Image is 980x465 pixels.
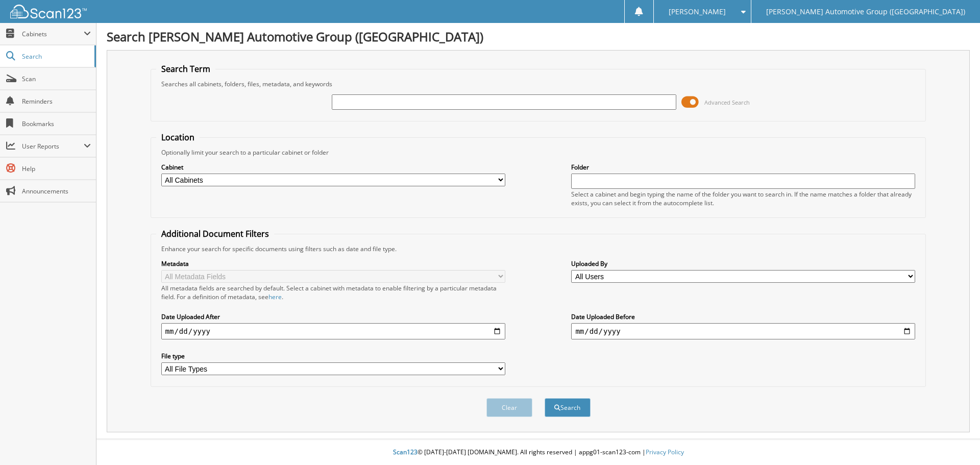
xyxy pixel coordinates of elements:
span: Help [22,164,91,173]
input: end [571,323,915,339]
label: Metadata [161,259,505,268]
label: Cabinet [161,163,505,172]
span: User Reports [22,142,84,151]
legend: Location [156,132,200,143]
a: here [268,292,282,301]
legend: Additional Document Filters [156,228,274,239]
label: Uploaded By [571,259,915,268]
div: Enhance your search for specific documents using filters such as date and file type. [156,244,921,253]
div: All metadata fields are searched by default. Select a cabinet with metadata to enable filtering b... [161,284,505,301]
button: Search [545,398,591,417]
h1: Search [PERSON_NAME] Automotive Group ([GEOGRAPHIC_DATA]) [107,28,970,45]
span: Scan [22,75,91,83]
span: Bookmarks [22,119,91,128]
div: © [DATE]-[DATE] [DOMAIN_NAME]. All rights reserved | appg01-scan123-com | [96,440,980,465]
span: Search [22,52,89,61]
label: Date Uploaded After [161,312,505,321]
div: Searches all cabinets, folders, files, metadata, and keywords [156,80,921,88]
div: Select a cabinet and begin typing the name of the folder you want to search in. If the name match... [571,190,915,207]
label: File type [161,352,505,360]
div: Optionally limit your search to a particular cabinet or folder [156,148,921,157]
span: Cabinets [22,30,84,38]
input: start [161,323,505,339]
span: Announcements [22,187,91,195]
a: Privacy Policy [646,448,684,456]
img: scan123-logo-white.svg [10,5,87,18]
button: Clear [486,398,532,417]
label: Date Uploaded Before [571,312,915,321]
span: Scan123 [393,448,418,456]
span: Reminders [22,97,91,106]
legend: Search Term [156,63,215,75]
span: [PERSON_NAME] [669,9,726,15]
label: Folder [571,163,915,172]
span: [PERSON_NAME] Automotive Group ([GEOGRAPHIC_DATA]) [766,9,965,15]
span: Advanced Search [704,99,750,106]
